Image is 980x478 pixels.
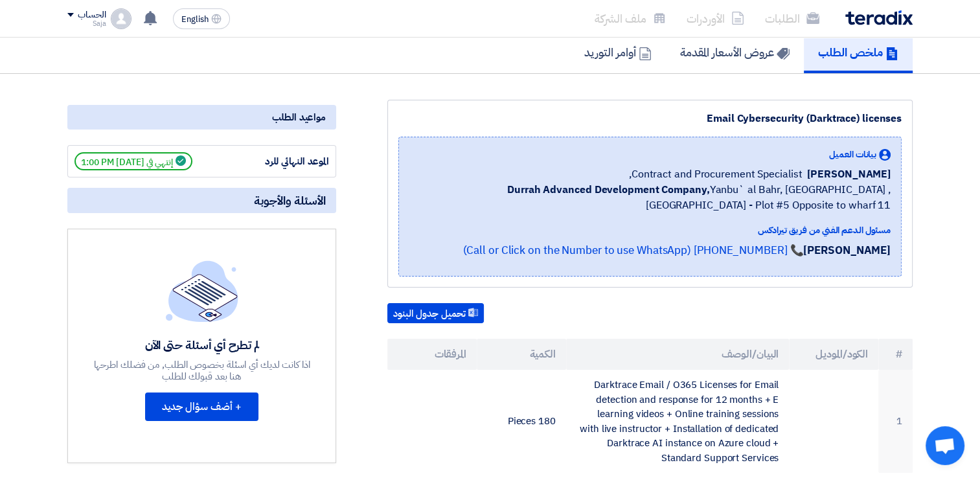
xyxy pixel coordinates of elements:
span: English [181,15,209,24]
a: 📞 [PHONE_NUMBER] (Call or Click on the Number to use WhatsApp) [462,242,803,258]
span: Contract and Procurement Specialist, [629,166,802,182]
img: empty_state_list.svg [166,260,238,321]
b: Durrah Advanced Development Company, [507,182,709,198]
div: اذا كانت لديك أي اسئلة بخصوص الطلب, من فضلك اطرحها هنا بعد قبولك للطلب [92,359,312,382]
strong: [PERSON_NAME] [803,242,891,258]
h5: عروض الأسعار المقدمة [680,45,790,60]
td: 180 Pieces [477,370,566,473]
div: الحساب [78,10,106,21]
th: # [878,339,913,370]
td: Darktrace Email / O365 Licenses for Email detection and response for 12 months + E learning video... [566,370,790,473]
div: لم تطرح أي أسئلة حتى الآن [92,337,312,352]
span: بيانات العميل [829,148,876,161]
img: Teradix logo [845,10,913,25]
th: المرفقات [387,339,477,370]
button: تحميل جدول البنود [387,303,484,324]
th: البيان/الوصف [566,339,790,370]
a: أوامر التوريد [570,32,666,73]
span: إنتهي في [DATE] 1:00 PM [74,152,192,170]
td: 1 [878,370,913,473]
div: Email Cybersecurity (Darktrace) licenses [398,111,902,126]
span: [PERSON_NAME] [807,166,891,182]
div: مواعيد الطلب [67,105,336,130]
div: مسئول الدعم الفني من فريق تيرادكس [409,223,891,237]
a: ملخص الطلب [804,32,913,73]
div: Open chat [926,426,964,465]
span: Yanbu` al Bahr, [GEOGRAPHIC_DATA] ,[GEOGRAPHIC_DATA] - Plot #5 Opposite to wharf 11 [409,182,891,213]
div: الموعد النهائي للرد [232,154,329,169]
img: profile_test.png [111,8,131,29]
th: الكمية [477,339,566,370]
a: عروض الأسعار المقدمة [666,32,804,73]
div: Saja [67,20,106,27]
span: الأسئلة والأجوبة [254,193,326,208]
button: + أضف سؤال جديد [145,393,258,421]
h5: أوامر التوريد [584,45,652,60]
th: الكود/الموديل [789,339,878,370]
button: English [173,8,230,29]
h5: ملخص الطلب [818,45,898,60]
